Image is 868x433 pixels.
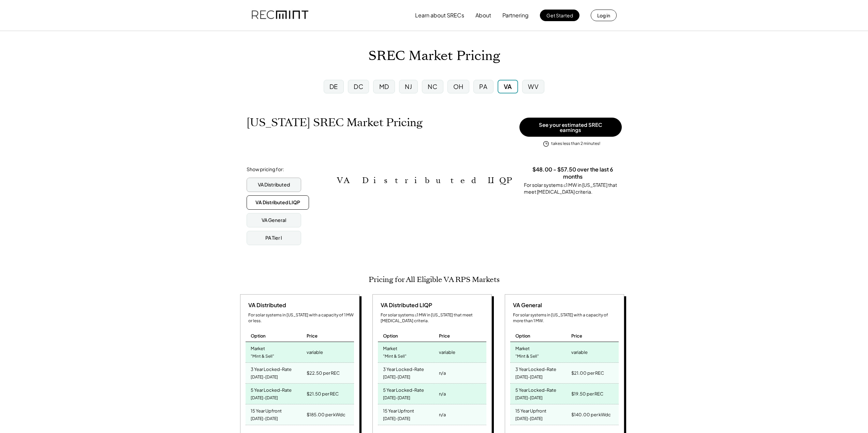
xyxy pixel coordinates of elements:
[251,344,265,352] div: Market
[247,116,423,129] h1: [US_STATE] SREC Market Pricing
[515,414,543,423] div: [DATE]-[DATE]
[479,82,487,91] div: PA
[252,4,308,27] img: recmint-logotype%403x.png
[251,352,274,361] div: "Mint & Sell"
[571,410,611,419] div: $140.00 per kWdc
[475,9,491,22] button: About
[329,82,338,91] div: DE
[515,352,539,361] div: "Mint & Sell"
[439,410,446,419] div: n/a
[428,82,437,91] div: NC
[515,364,556,372] div: 3 Year Locked-Rate
[246,301,286,309] div: VA Distributed
[251,364,292,372] div: 3 Year Locked-Rate
[439,333,450,339] div: Price
[502,9,529,22] button: Partnering
[383,333,398,339] div: Option
[247,166,284,173] div: Show pricing for:
[248,312,354,324] div: For solar systems in [US_STATE] with a capacity of 1 MW or less.
[307,347,323,357] div: variable
[251,385,292,393] div: 5 Year Locked-Rate
[510,301,542,309] div: VA General
[415,9,464,22] button: Learn about SRECs
[379,82,389,91] div: MD
[453,82,464,91] div: OH
[515,333,530,339] div: Option
[251,333,266,339] div: Option
[337,176,514,185] h2: VA Distributed LIQP
[251,406,282,414] div: 15 Year Upfront
[368,48,500,64] h1: SREC Market Pricing
[515,373,543,382] div: [DATE]-[DATE]
[383,352,407,361] div: "Mint & Sell"
[251,393,278,403] div: [DATE]-[DATE]
[405,82,412,91] div: NJ
[262,217,286,224] div: VA General
[369,275,500,284] h2: Pricing for All Eligible VA RPS Markets
[515,385,556,393] div: 5 Year Locked-Rate
[265,235,282,241] div: PA Tier I
[439,347,455,357] div: variable
[307,333,318,339] div: Price
[524,182,622,195] div: For solar systems ≤1 MW in [US_STATE] that meet [MEDICAL_DATA] criteria.
[515,393,543,403] div: [DATE]-[DATE]
[524,166,622,180] h3: $48.00 - $57.50 over the last 6 months
[383,385,424,393] div: 5 Year Locked-Rate
[439,368,446,378] div: n/a
[258,181,290,188] div: VA Distributed
[571,347,588,357] div: variable
[383,373,410,382] div: [DATE]-[DATE]
[307,389,339,399] div: $21.50 per REC
[551,141,600,147] div: takes less than 2 minutes!
[251,373,278,382] div: [DATE]-[DATE]
[255,199,300,206] div: VA Distributed LIQP
[383,344,397,352] div: Market
[383,364,424,372] div: 3 Year Locked-Rate
[439,389,446,399] div: n/a
[383,393,410,403] div: [DATE]-[DATE]
[528,82,539,91] div: WV
[513,312,619,324] div: For solar systems in [US_STATE] with a capacity of more than 1 MW.
[354,82,363,91] div: DC
[381,312,486,324] div: For solar systems ≤1 MW in [US_STATE] that meet [MEDICAL_DATA] criteria.
[383,406,414,414] div: 15 Year Upfront
[571,389,603,399] div: $19.50 per REC
[378,301,432,309] div: VA Distributed LIQP
[571,333,582,339] div: Price
[540,10,579,21] button: Get Started
[571,368,604,378] div: $21.00 per REC
[504,82,512,91] div: VA
[251,414,278,423] div: [DATE]-[DATE]
[591,10,617,21] button: Log in
[307,410,345,419] div: $185.00 per kWdc
[515,344,530,352] div: Market
[307,368,340,378] div: $22.50 per REC
[383,414,410,423] div: [DATE]-[DATE]
[519,118,622,137] button: See your estimated SREC earnings
[515,406,546,414] div: 15 Year Upfront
